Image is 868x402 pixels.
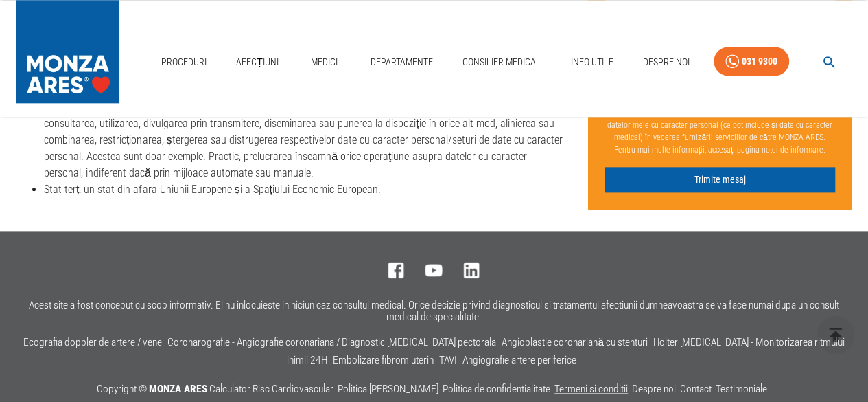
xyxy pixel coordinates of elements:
a: Afecțiuni [231,48,284,76]
a: TAVI [439,354,457,366]
a: Politica de confidentialitate [443,383,550,395]
p: Acest site a fost conceput cu scop informativ. El nu inlocuieste in niciun caz consultul medical.... [16,300,852,323]
a: Angiografie artere periferice [462,354,576,366]
a: Medici [303,48,347,76]
a: Coronarografie - Angiografie coronariana / Diagnostic [MEDICAL_DATA] pectorala [167,336,496,348]
a: Ecografia doppler de artere / vene [23,336,162,348]
a: Embolizare fibrom uterin [333,354,434,366]
a: Angioplastie coronariană cu stenturi [502,336,648,348]
a: Info Utile [565,48,618,76]
p: Copyright © [97,381,771,399]
a: Despre noi [632,383,676,395]
a: Consilier Medical [457,48,546,76]
span: MONZA ARES [149,383,207,395]
a: Despre Noi [637,48,695,76]
a: Politica [PERSON_NAME] [338,383,438,395]
p: Prin apăsarea butonului , sunt de acord cu prelucrarea datelor mele cu caracter personal (ce pot ... [605,101,835,161]
a: Contact [680,383,712,395]
li: Prelucrare a datelor cu caracter personal: orice operațiune/set de operațiuni efectuată/efectuate... [44,66,566,181]
li: Stat terț: un stat din afara Uniunii Europene și a Spațiului Economic European. [44,181,566,198]
div: 031 9300 [742,53,777,70]
button: Trimite mesaj [605,167,835,192]
a: Proceduri [156,48,212,76]
a: Testimoniale [716,383,767,395]
a: 031 9300 [714,47,789,76]
a: Termeni si conditii [554,383,628,395]
button: delete [817,316,854,354]
a: Departamente [365,48,438,76]
a: Calculator Risc Cardiovascular [209,383,333,395]
a: Holter [MEDICAL_DATA] - Monitorizarea ritmului inimii 24H [287,336,845,366]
